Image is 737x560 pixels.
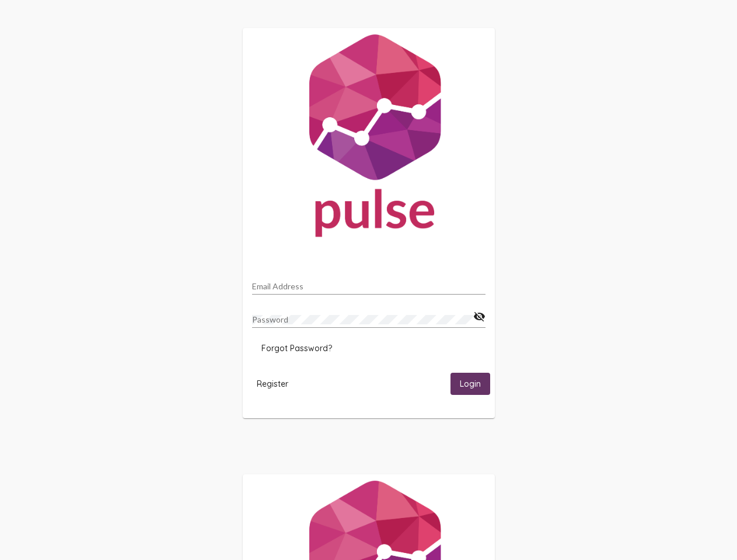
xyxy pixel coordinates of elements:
button: Register [247,373,298,394]
span: Register [257,379,288,389]
span: Login [460,379,481,390]
img: Pulse For Good Logo [243,28,495,249]
button: Forgot Password? [252,338,341,359]
button: Login [450,373,490,394]
mat-icon: visibility_off [473,310,485,324]
span: Forgot Password? [261,343,332,353]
